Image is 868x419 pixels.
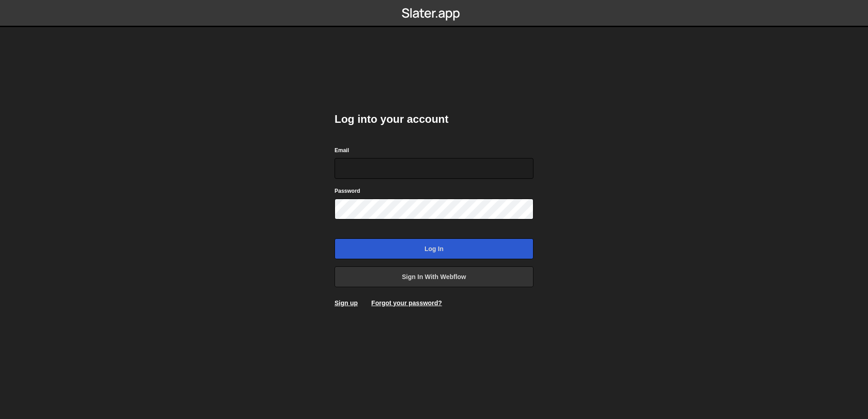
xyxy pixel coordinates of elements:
[335,112,533,126] h2: Log into your account
[335,266,533,287] a: Sign in with Webflow
[335,186,360,196] label: Password
[335,238,533,259] input: Log in
[371,299,442,307] a: Forgot your password?
[335,146,349,155] label: Email
[335,299,358,307] a: Sign up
